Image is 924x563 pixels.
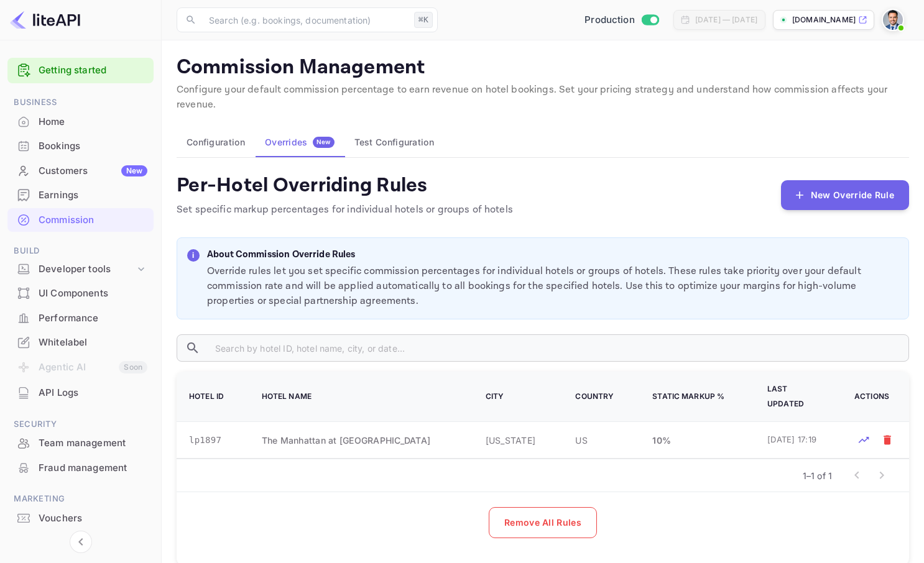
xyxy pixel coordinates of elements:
[7,492,154,506] span: Marketing
[7,431,154,455] div: Team management
[752,422,839,459] td: [DATE] 17:19
[695,14,757,25] div: [DATE] — [DATE]
[883,10,903,30] img: Santiago Moran Labat
[39,164,147,178] div: Customers
[7,281,154,304] a: UI Components
[7,456,154,479] a: Fraud management
[7,159,154,182] a: CustomersNew
[752,372,839,422] th: Last Updated
[414,12,433,28] div: ⌘K
[39,139,147,153] div: Bookings
[7,456,154,480] div: Fraud management
[39,286,147,301] div: UI Components
[7,506,154,529] a: Vouchers
[7,134,154,158] div: Bookings
[792,14,856,25] p: [DOMAIN_NAME]
[39,511,147,526] div: Vouchers
[7,331,154,354] a: Whitelabel
[7,281,154,306] div: UI Components
[207,264,899,309] p: Override rules let you set specific commission percentages for individual hotels or groups of hot...
[803,469,832,482] p: 1–1 of 1
[39,115,147,129] div: Home
[7,183,154,206] a: Earnings
[313,138,335,146] span: New
[637,422,752,459] td: 10 %
[39,436,147,451] div: Team management
[121,165,147,176] div: New
[878,431,897,449] button: Mark for deletion
[839,372,909,422] th: Actions
[70,531,92,553] button: Collapse navigation
[177,422,247,459] td: lp1897
[7,183,154,208] div: Earnings
[471,372,561,422] th: City
[265,137,335,148] div: Overrides
[177,83,909,112] p: Configure your default commission percentage to earn revenue on hotel bookings. Set your pricing ...
[247,422,471,459] td: The Manhattan at [GEOGRAPHIC_DATA]
[39,461,147,475] div: Fraud management
[177,173,513,198] h4: Per-Hotel Overriding Rules
[39,336,147,350] div: Whitelabel
[781,180,909,210] button: New Override Rule
[7,110,154,133] a: Home
[7,331,154,355] div: Whitelabel
[7,244,154,258] span: Build
[177,203,513,217] p: Set specific markup percentages for individual hotels or groups of hotels
[854,431,873,449] button: Test rates for this hotel
[247,372,471,422] th: Hotel Name
[7,208,154,232] div: Commission
[10,10,80,30] img: LiteAPI logo
[177,55,909,80] p: Commission Management
[7,96,154,109] span: Business
[344,127,444,157] button: Test Configuration
[584,13,635,27] span: Production
[39,63,147,78] a: Getting started
[7,381,154,404] a: API Logs
[7,306,154,331] div: Performance
[177,372,247,422] th: Hotel ID
[637,372,752,422] th: Static Markup %
[7,58,154,83] div: Getting started
[7,159,154,183] div: CustomersNew
[192,250,194,261] p: i
[7,110,154,134] div: Home
[201,7,409,32] input: Search (e.g. bookings, documentation)
[7,381,154,405] div: API Logs
[7,506,154,531] div: Vouchers
[39,386,147,400] div: API Logs
[560,372,637,422] th: Country
[39,311,147,326] div: Performance
[39,262,135,277] div: Developer tools
[7,431,154,454] a: Team management
[7,134,154,157] a: Bookings
[7,306,154,329] a: Performance
[39,188,147,203] div: Earnings
[7,418,154,431] span: Security
[489,507,597,538] button: Remove All Rules
[207,248,899,262] p: About Commission Override Rules
[177,127,255,157] button: Configuration
[471,422,561,459] td: [US_STATE]
[580,13,663,27] div: Switch to Sandbox mode
[7,208,154,231] a: Commission
[205,334,909,362] input: Search by hotel ID, hotel name, city, or date...
[39,213,147,227] div: Commission
[7,259,154,280] div: Developer tools
[560,422,637,459] td: US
